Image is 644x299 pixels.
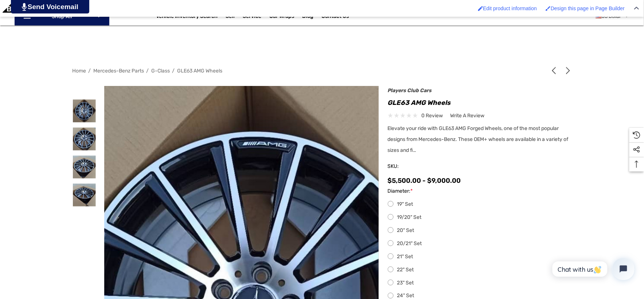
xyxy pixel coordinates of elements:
span: 0 review [422,111,443,120]
a: G-Class [152,68,170,74]
span: Elevate your ride with GLE63 AMG Forged Wheels, one of the most popular designs from Mercedes-Ben... [388,125,569,153]
a: Enabled brush for page builder edit. Design this page in Page Builder [542,2,628,15]
label: 21" Set [388,252,572,261]
img: GLE63 AMG Wheels [73,99,96,122]
svg: Top [629,161,644,168]
img: GLE63 AMG Wheels [73,156,96,178]
img: Enabled brush for page builder edit. [546,6,551,11]
a: Vehicle Inventory Search [156,13,218,21]
label: 22" Set [388,265,572,274]
a: Contact Us [322,13,349,21]
span: Car Wraps [270,13,294,21]
span: Edit product information [483,5,537,11]
iframe: Tidio Chat [545,252,641,286]
img: Enabled brush for product edit [478,6,483,11]
a: Home [73,68,86,74]
span: Write a Review [450,113,485,119]
a: Next [562,67,572,74]
a: Service [243,13,262,21]
img: GLE63 AMG Wheels [73,184,96,206]
a: Players Club Cars [388,87,432,94]
a: Blog [303,13,314,21]
img: GLE63 AMG Wheels [73,127,96,150]
label: 19" Set [388,200,572,209]
span: SKU: [388,161,424,172]
span: Sell [226,13,235,21]
a: Enabled brush for product edit Edit product information [475,2,541,15]
svg: Recently Viewed [633,131,640,139]
label: 19/20" Set [388,213,572,222]
img: PjwhLS0gR2VuZXJhdG9yOiBHcmF2aXQuaW8gLS0+PHN2ZyB4bWxucz0iaHR0cDovL3d3dy53My5vcmcvMjAwMC9zdmciIHhtb... [22,3,27,11]
a: Previous [550,67,561,74]
nav: Breadcrumb [73,64,572,77]
a: GLE63 AMG Wheels [177,68,223,74]
span: $5,500.00 - $9,000.00 [388,177,461,185]
img: Close Admin Bar [634,7,639,10]
a: Write a Review [450,111,485,120]
span: Design this page in Page Builder [551,5,625,11]
h1: GLE63 AMG Wheels [388,97,572,109]
a: Mercedes-Benz Parts [94,68,144,74]
svg: Social Media [633,146,640,153]
label: 20/21" Set [388,239,572,248]
label: 23" Set [388,279,572,287]
label: 20" Set [388,226,572,235]
label: Diameter: [388,187,572,196]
